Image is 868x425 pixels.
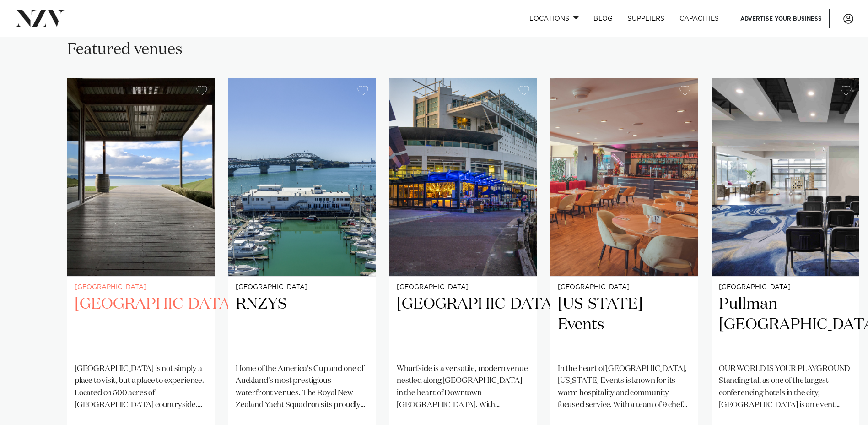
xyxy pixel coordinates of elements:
a: Advertise your business [733,9,830,28]
p: Wharfside is a versatile, modern venue nestled along [GEOGRAPHIC_DATA] in the heart of Downtown [... [397,363,529,411]
img: nzv-logo.png [15,10,65,27]
p: In the heart of [GEOGRAPHIC_DATA], [US_STATE] Events is known for its warm hospitality and commun... [558,363,690,411]
a: BLOG [586,9,620,28]
small: [GEOGRAPHIC_DATA] [719,284,852,291]
h2: Featured venues [67,39,183,60]
p: [GEOGRAPHIC_DATA] is not simply a place to visit, but a place to experience. Located on 500 acres... [75,363,207,411]
small: [GEOGRAPHIC_DATA] [236,284,368,291]
h2: RNZYS [236,294,368,356]
h2: [GEOGRAPHIC_DATA] [75,294,207,356]
h2: Pullman [GEOGRAPHIC_DATA] [719,294,852,356]
a: Locations [522,9,586,28]
h2: [GEOGRAPHIC_DATA] [397,294,529,356]
small: [GEOGRAPHIC_DATA] [75,284,207,291]
p: Home of the America's Cup and one of Auckland's most prestigious waterfront venues, The Royal New... [236,363,368,411]
img: Dining area at Texas Events in Auckland [550,78,698,276]
p: OUR WORLD IS YOUR PLAYGROUND Standing tall as one of the largest conferencing hotels in the city,... [719,363,852,411]
a: SUPPLIERS [620,9,672,28]
a: Capacities [672,9,727,28]
small: [GEOGRAPHIC_DATA] [558,284,690,291]
small: [GEOGRAPHIC_DATA] [397,284,529,291]
h2: [US_STATE] Events [558,294,690,356]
